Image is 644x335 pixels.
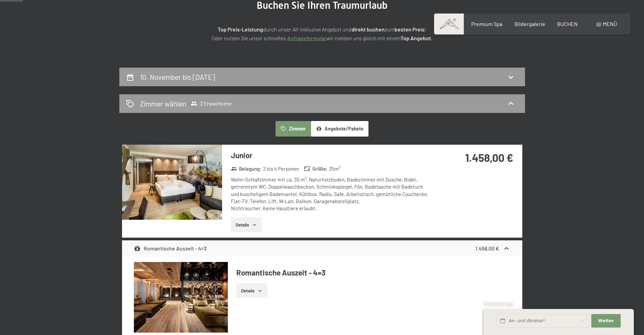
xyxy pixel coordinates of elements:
strong: 1.458,00 € [475,245,499,252]
strong: besten Preis [395,26,425,32]
strong: 1.458,00 € [465,151,513,164]
img: mss_renderimg.php [134,262,228,333]
button: Details [236,283,267,298]
img: mss_renderimg.php [122,145,222,220]
h4: Romantische Auszeit - 4=3 [236,267,510,278]
h2: Zimmer wählen [140,99,186,109]
strong: Größe : [304,165,328,172]
p: durch unser All-inklusive Angebot und zum ! Oder nutzen Sie unser schnelles wir melden uns gleich... [153,25,491,42]
a: Premium Spa [471,21,502,27]
strong: Top Angebot. [401,35,432,41]
span: Weiter [598,318,614,324]
strong: Top Preis-Leistung [218,26,263,32]
div: Romantische Auszeit - 4=3 [134,244,207,253]
a: Anfrageformular [287,35,327,41]
span: 2 Erwachsene [191,100,232,107]
span: 35 m² [329,165,340,172]
button: Details [231,217,262,232]
span: 2 bis 4 Personen [263,165,299,172]
strong: Belegung : [231,165,262,172]
button: Weiter [591,314,620,328]
h2: 10. November bis [DATE] [140,73,215,81]
h3: Junior [231,150,432,161]
button: Angebote/Pakete [311,121,368,137]
div: Wohn-Schlafzimmer mit ca. 35 m², Naturholzboden, Badezimmer mit Dusche, Bidet, getrenntem WC, Dop... [231,176,432,212]
span: Schnellanfrage [483,301,513,307]
button: Zimmer [276,121,311,137]
strong: direkt buchen [352,26,385,32]
span: Menü [603,21,617,27]
a: Bildergalerie [515,21,545,27]
div: Romantische Auszeit - 4=31.458,00 € [122,240,522,257]
a: BUCHEN [557,21,578,27]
